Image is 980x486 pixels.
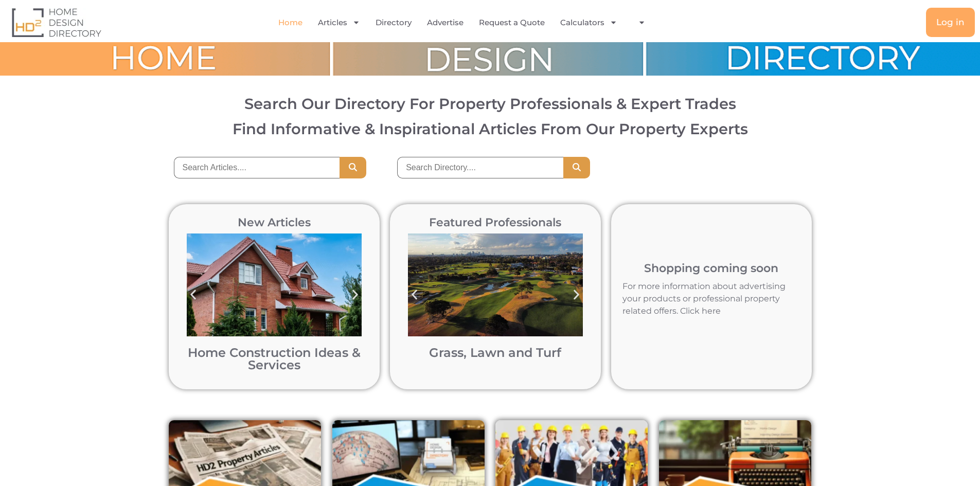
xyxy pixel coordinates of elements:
button: Search [563,157,590,178]
a: Calculators [560,11,617,34]
a: Home Construction Ideas & Services [188,345,361,372]
div: Next slide [565,283,588,307]
button: Search [340,157,366,178]
a: Request a Quote [479,11,545,34]
div: 1 / 12 [403,228,588,376]
a: Advertise [427,11,464,34]
div: Previous slide [403,283,426,307]
h3: Find Informative & Inspirational Articles From Our Property Experts [20,121,960,136]
a: Grass, Lawn and Turf [429,345,561,360]
input: Search Articles.... [174,157,340,178]
h2: Search Our Directory For Property Professionals & Expert Trades [20,96,960,111]
a: Home [278,11,302,34]
div: Next slide [344,283,367,307]
img: Bonnie Doon Golf Club in Sydney post turf pigment [408,233,583,336]
h2: Featured Professionals [403,217,588,228]
div: Previous slide [182,283,205,307]
a: Articles [318,11,360,34]
input: Search Directory.... [397,157,563,178]
div: 1 / 12 [182,228,367,376]
span: Log in [936,18,965,27]
a: Directory [376,11,412,34]
h2: New Articles [182,217,367,228]
a: Log in [926,8,975,37]
nav: Menu [199,11,733,34]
